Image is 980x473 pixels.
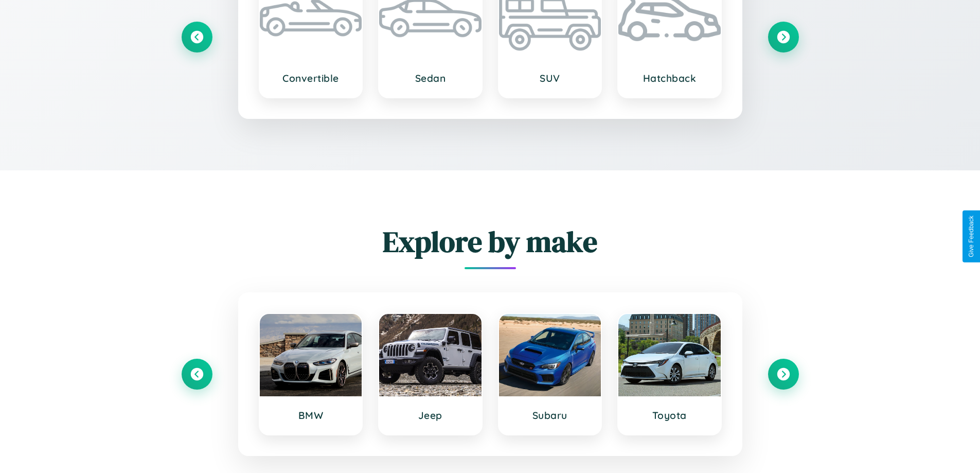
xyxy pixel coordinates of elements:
h3: Sedan [389,72,471,84]
h3: SUV [509,72,591,84]
div: Give Feedback [968,216,975,257]
h3: BMW [270,409,352,422]
h3: Jeep [389,409,471,422]
h3: Hatchback [629,72,710,84]
h2: Explore by make [182,222,799,261]
h3: Convertible [270,72,352,84]
h3: Toyota [629,409,710,422]
h3: Subaru [509,409,591,422]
